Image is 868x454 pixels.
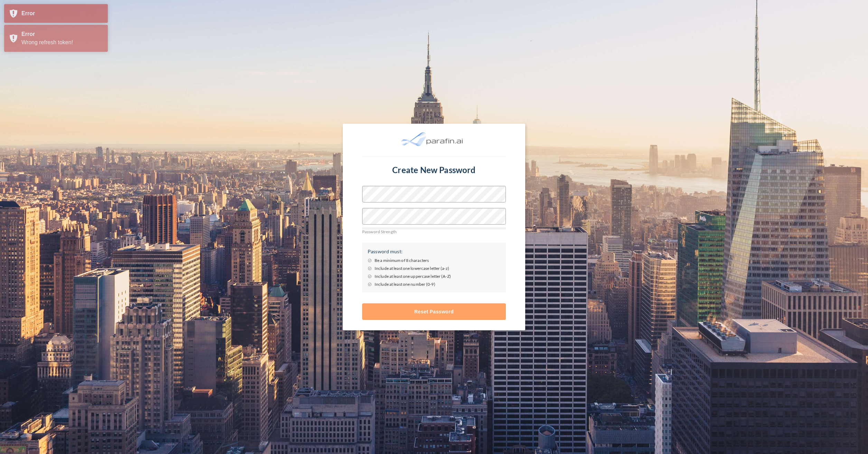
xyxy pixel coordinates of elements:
[362,229,506,234] p: Password Strength
[375,258,429,263] p: Be a minimum of 8 characters
[362,165,506,175] h4: Create New Password
[375,282,435,287] p: Include at least one number (0-9)
[401,132,467,149] img: par_logo
[21,30,103,38] div: Error
[21,9,103,18] div: Error
[375,266,449,271] p: Include at least one lowercase letter (a-z)
[368,248,500,255] p: Password must:
[21,38,103,47] div: Wrong refresh token!
[375,274,451,279] p: Include at least one uppercase letter (A-Z)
